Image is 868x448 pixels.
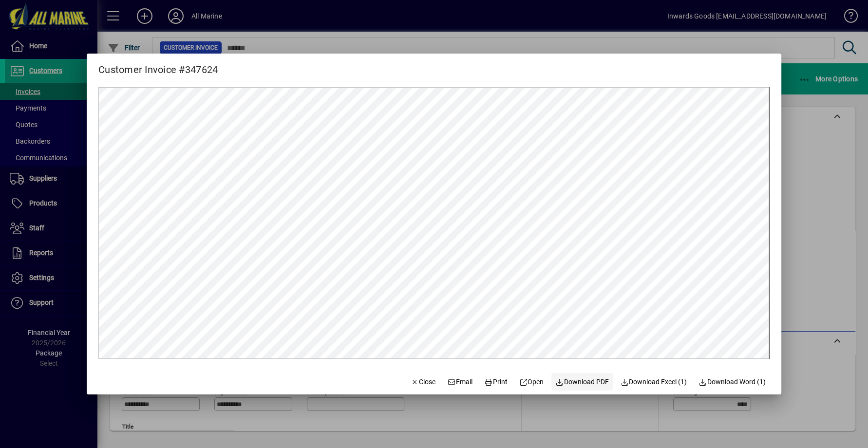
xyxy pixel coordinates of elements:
button: Download Excel (1) [617,373,691,391]
span: Open [519,377,544,387]
a: Download PDF [551,373,613,391]
span: Print [484,377,508,387]
span: Download Excel (1) [621,377,687,387]
span: Download Word (1) [698,377,766,387]
span: Close [411,377,436,387]
button: Email [443,373,476,391]
span: Download PDF [555,377,609,387]
button: Download Word (1) [695,373,770,391]
button: Print [480,373,511,391]
button: Close [407,373,440,391]
a: Open [515,373,548,391]
h2: Customer Invoice #347624 [87,54,229,77]
span: Email [447,377,472,387]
